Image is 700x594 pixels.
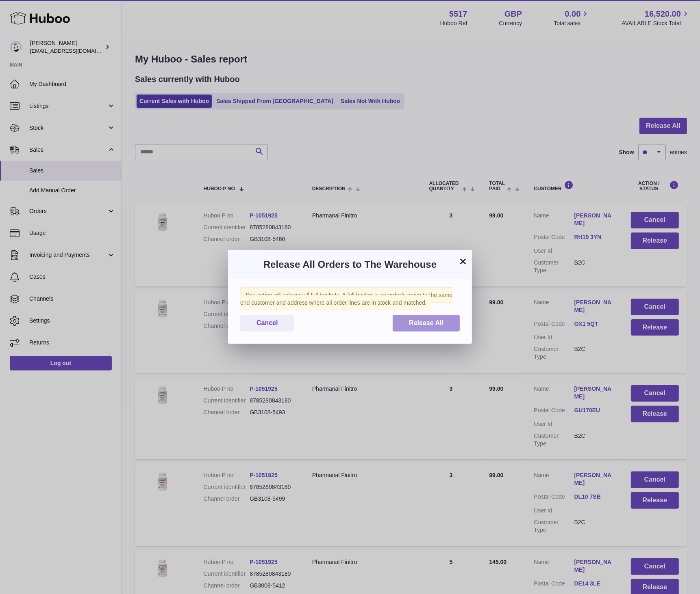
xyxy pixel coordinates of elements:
button: × [458,256,468,266]
span: Release All [409,319,443,326]
span: Cancel [257,319,278,326]
span: This action will release all full baskets. A full basket is an order/s going to the same end cust... [240,287,452,310]
h3: Release All Orders to The Warehouse [240,258,460,271]
button: Cancel [240,315,294,331]
button: Release All [393,315,460,331]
